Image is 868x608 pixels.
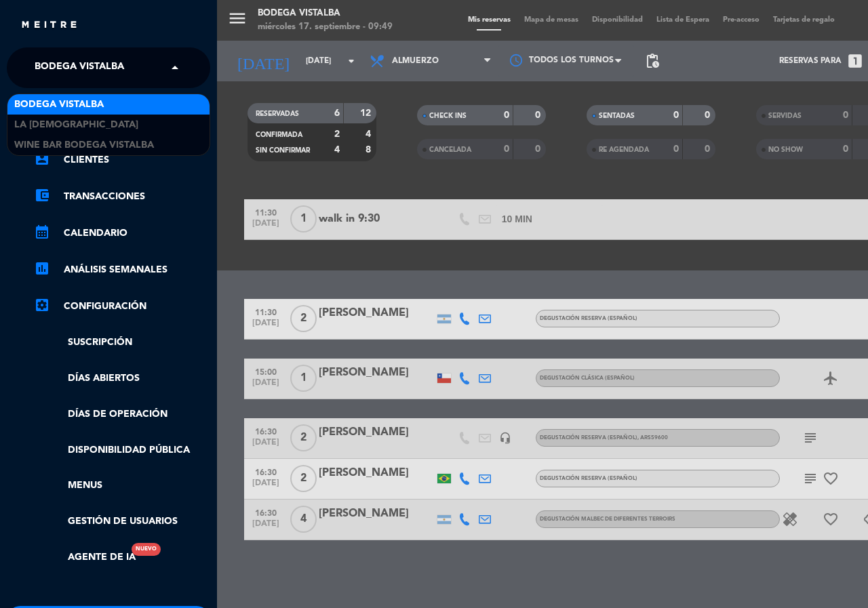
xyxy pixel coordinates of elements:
a: Gestión de usuarios [34,514,210,529]
a: Días abiertos [34,371,210,386]
span: BODEGA VISTALBA [35,54,124,82]
img: MEITRE [20,20,78,31]
a: account_balance_walletTransacciones [34,188,210,205]
a: assessmentANÁLISIS SEMANALES [34,262,210,278]
a: Configuración [34,298,210,315]
div: Nuevo [132,543,161,556]
a: Suscripción [34,335,210,350]
i: calendar_month [34,224,50,240]
a: account_boxClientes [34,152,210,168]
i: settings_applications [34,297,50,313]
a: Agente de IANuevo [34,550,136,565]
i: account_box [34,150,50,167]
a: calendar_monthCalendario [34,225,210,241]
a: Disponibilidad pública [34,443,210,458]
a: Días de Operación [34,407,210,422]
i: assessment [34,260,50,277]
a: Menus [34,478,210,493]
i: account_balance_wallet [34,187,50,203]
span: Wine Bar Bodega Vistalba [14,138,154,153]
span: LA [DEMOGRAPHIC_DATA] [14,117,138,133]
span: BODEGA VISTALBA [14,97,104,113]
